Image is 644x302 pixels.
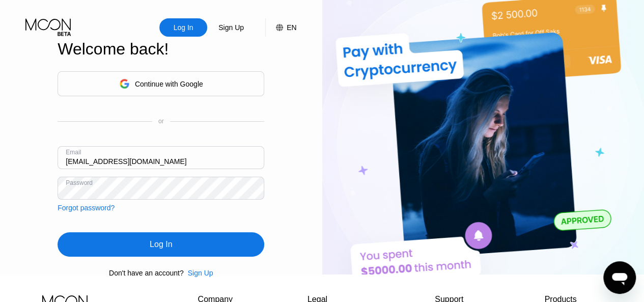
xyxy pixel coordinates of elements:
div: Password [66,179,93,186]
div: Forgot password? [58,204,115,212]
div: Continue with Google [58,71,264,96]
div: Welcome back! [58,40,264,59]
div: EN [287,23,296,32]
div: Don't have an account? [109,269,184,277]
div: Log In [173,22,194,33]
div: Continue with Google [135,80,203,88]
div: Sign Up [217,22,245,33]
div: Sign Up [188,269,213,277]
div: Sign Up [207,18,255,37]
div: Log In [159,18,207,37]
iframe: Button to launch messaging window [603,261,636,294]
div: EN [265,18,296,37]
div: Email [66,149,81,156]
div: or [158,118,164,125]
div: Sign Up [184,269,213,277]
div: Log In [58,232,264,257]
div: Log In [150,239,172,250]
